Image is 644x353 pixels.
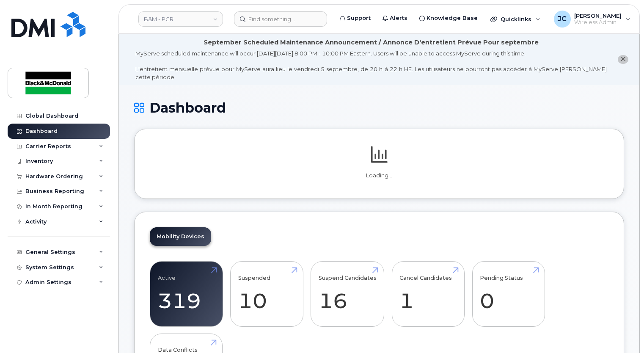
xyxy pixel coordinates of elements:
[399,266,457,322] a: Cancel Candidates 1
[134,100,624,115] h1: Dashboard
[204,38,539,47] div: September Scheduled Maintenance Announcement / Annonce D'entretient Prévue Pour septembre
[480,266,537,322] a: Pending Status 0
[158,266,215,322] a: Active 319
[319,266,377,322] a: Suspend Candidates 16
[135,50,607,81] div: MyServe scheduled maintenance will occur [DATE][DATE] 8:00 PM - 10:00 PM Eastern. Users will be u...
[618,55,628,64] button: close notification
[150,172,608,179] p: Loading...
[150,227,211,246] a: Mobility Devices
[238,266,295,322] a: Suspended 10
